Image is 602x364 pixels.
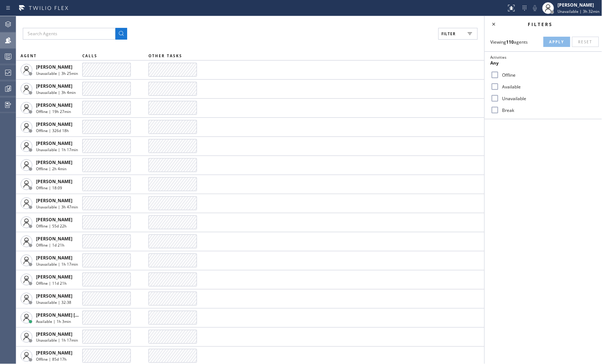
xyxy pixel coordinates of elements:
span: [PERSON_NAME] [PERSON_NAME] [36,312,110,318]
span: OTHER TASKS [148,53,182,58]
button: Reset [572,37,599,47]
label: Break [499,107,596,113]
span: Offline | 11d 21h [36,281,67,286]
span: [PERSON_NAME] [36,274,72,280]
span: CALLS [82,53,97,58]
span: [PERSON_NAME] [36,64,72,70]
span: Offline | 85d 17h [36,357,67,362]
span: Available | 1h 3min [36,319,71,324]
span: Filter [442,31,456,36]
span: Filters [528,21,553,28]
div: [PERSON_NAME] [558,2,600,8]
span: Unavailable | 32:38 [36,300,71,305]
span: [PERSON_NAME] [36,255,72,261]
span: [PERSON_NAME] [36,121,72,127]
span: [PERSON_NAME] [36,331,72,337]
span: [PERSON_NAME] [36,350,72,356]
span: Unavailable | 3h 4min [36,90,76,95]
span: [PERSON_NAME] [36,293,72,299]
label: Unavailable [499,95,596,102]
div: Activities [491,55,596,60]
input: Search Agents [23,28,115,40]
span: AGENT [21,53,37,58]
button: Mute [530,3,540,13]
span: Offline | 2h 4min [36,166,67,171]
span: Reset [578,39,593,44]
span: Unavailable | 3h 25min [36,71,78,76]
span: [PERSON_NAME] [36,159,72,165]
span: [PERSON_NAME] [36,178,72,185]
span: [PERSON_NAME] [36,236,72,242]
span: [PERSON_NAME] [36,140,72,146]
span: Any [491,60,499,66]
span: Viewing agents [491,39,528,45]
span: Unavailable | 1h 17min [36,147,78,152]
span: Unavailable | 1h 17min [36,338,78,343]
span: Offline | 1d 21h [36,243,64,248]
label: Offline [499,72,596,78]
button: Filter [438,28,478,40]
span: [PERSON_NAME] [36,102,72,108]
span: [PERSON_NAME] [36,197,72,204]
span: Unavailable | 3h 32min [558,9,600,14]
span: Offline | 326d 18h [36,128,69,133]
strong: 110 [506,39,514,45]
span: Unavailable | 3h 47min [36,204,78,210]
span: Offline | 18:09 [36,185,62,190]
span: Unavailable | 1h 17min [36,262,78,267]
label: Available [499,84,596,90]
span: [PERSON_NAME] [36,216,72,223]
span: [PERSON_NAME] [36,83,72,89]
span: Offline | 19h 27min [36,109,71,114]
span: Apply [549,39,565,44]
span: Offline | 55d 22h [36,223,67,229]
button: Apply [544,37,570,47]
